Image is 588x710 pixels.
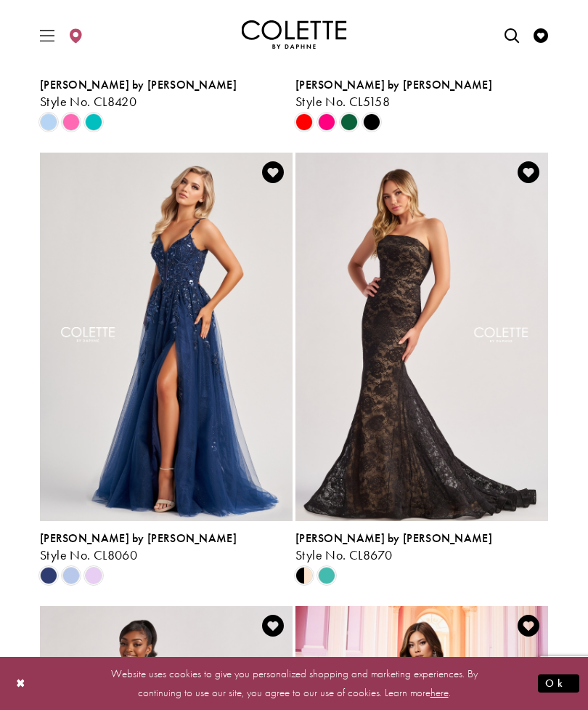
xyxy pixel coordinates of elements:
[242,20,347,49] img: Colette by Daphne
[295,546,392,563] span: Style No. CL8670
[85,113,102,131] i: Jade
[501,15,523,55] a: Open Search dialog
[295,531,492,546] span: [PERSON_NAME] by [PERSON_NAME]
[40,531,237,546] span: [PERSON_NAME] by [PERSON_NAME]
[9,671,33,696] button: Close Dialog
[318,113,335,131] i: Hot Pink
[295,567,313,584] i: Black/Nude
[258,157,288,187] a: Add to Wishlist
[295,113,313,131] i: Red
[62,567,80,584] i: Bluebell
[40,93,136,110] span: Style No. CL8420
[40,77,237,92] span: [PERSON_NAME] by [PERSON_NAME]
[65,15,86,55] a: Visit Store Locator page
[295,532,548,562] div: Colette by Daphne Style No. CL8670
[538,674,579,693] button: Submit Dialog
[40,113,57,131] i: Periwinkle
[513,610,544,641] a: Add to Wishlist
[40,546,137,563] span: Style No. CL8060
[40,532,293,562] div: Colette by Daphne Style No. CL8060
[62,113,80,131] i: Pink
[40,153,293,520] a: Visit Colette by Daphne Style No. CL8060 Page
[36,15,58,55] span: Toggle Main Navigation Menu
[40,78,293,109] div: Colette by Daphne Style No. CL8420
[33,12,91,58] div: Header Menu Left. Buttons: Hamburger menu , Store Locator
[85,567,102,584] i: Lilac
[105,663,483,703] p: Website uses cookies to give you personalized shopping and marketing experiences. By continuing t...
[242,20,347,49] a: Colette by Daphne Homepage
[498,12,555,58] div: Header Menu. Buttons: Search, Wishlist
[318,567,335,584] i: Turquoise
[295,93,390,110] span: Style No. CL5158
[430,685,449,700] a: here
[258,610,288,641] a: Add to Wishlist
[340,113,358,131] i: Hunter
[295,77,492,92] span: [PERSON_NAME] by [PERSON_NAME]
[530,15,552,55] a: Visit Wishlist Page
[363,113,380,131] i: Black
[513,157,544,187] a: Add to Wishlist
[40,567,57,584] i: Navy Blue
[295,78,548,109] div: Colette by Daphne Style No. CL5158
[295,153,548,520] a: Visit Colette by Daphne Style No. CL8670 Page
